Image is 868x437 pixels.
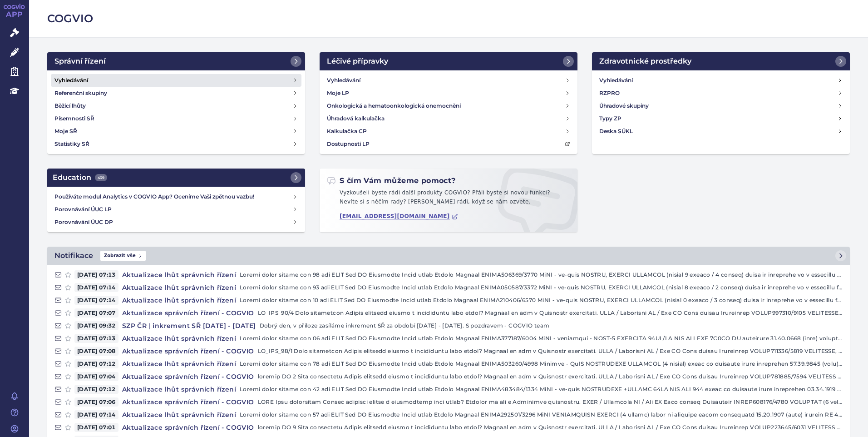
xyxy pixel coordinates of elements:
[54,56,106,67] h2: Správní řízení
[51,138,301,150] a: Statistiky SŘ
[599,56,691,67] h2: Zdravotnické prostředky
[74,359,118,368] span: [DATE] 07:12
[592,52,850,70] a: Zdravotnické prostředky
[118,385,240,394] h4: Aktualizace lhůt správních řízení
[74,423,118,432] span: [DATE] 07:01
[74,296,118,305] span: [DATE] 07:14
[596,74,846,87] a: Vyhledávání
[596,125,846,138] a: Deska SÚKL
[599,89,620,98] h4: RZPRO
[54,76,88,85] h4: Vyhledávání
[118,423,258,432] h4: Aktualizace správních řízení - COGVIO
[54,127,77,136] h4: Moje SŘ
[74,283,118,292] span: [DATE] 07:14
[118,410,240,419] h4: Aktualizace lhůt správních řízení
[327,176,456,186] h2: S čím Vám můžeme pomoct?
[327,127,367,136] h4: Kalkulačka CP
[51,216,301,228] a: Porovnávání ÚUC DP
[323,74,574,87] a: Vyhledávání
[100,251,146,261] span: Zobrazit vše
[327,101,461,110] h4: Onkologická a hematoonkologická onemocnění
[240,410,843,419] p: Loremi dolor sitame con 57 adi ELIT Sed DO Eiusmodte Incid utlab Etdolo Magnaal ENIMA292501/3296 ...
[118,321,260,330] h4: SZP ČR | inkrement SŘ [DATE] - [DATE]
[118,397,258,407] h4: Aktualizace správních řízení - COGVIO
[327,139,370,149] h4: Dostupnosti LP
[74,321,118,330] span: [DATE] 09:32
[118,270,240,279] h4: Aktualizace lhůt správních řízení
[53,172,107,183] h2: Education
[74,334,118,343] span: [DATE] 07:13
[118,283,240,292] h4: Aktualizace lhůt správních řízení
[327,114,385,123] h4: Úhradová kalkulačka
[340,213,458,220] a: [EMAIL_ADDRESS][DOMAIN_NAME]
[258,397,843,407] p: LORE Ipsu dolorsitam Consec adipisci elitse d eiusmodtemp inci utlab? Etdolor ma ali e Adminimve ...
[51,125,301,138] a: Moje SŘ
[258,423,843,432] p: loremip DO 9 Sita consectetu Adipis elitsedd eiusmo t incididuntu labo etdol? Magnaal en adm v Qu...
[47,11,850,26] h2: COGVIO
[118,347,258,356] h4: Aktualizace správních řízení - COGVIO
[323,125,574,138] a: Kalkulačka CP
[258,372,843,381] p: loremip DO 2 Sita consectetu Adipis elitsedd eiusmo t incididuntu labo etdol? Magnaal en adm v Qu...
[596,112,846,125] a: Typy ZP
[118,334,240,343] h4: Aktualizace lhůt správních řízení
[240,270,843,279] p: Loremi dolor sitame con 98 adi ELIT Sed DO Eiusmodte Incid utlab Etdolo Magnaal ENIMA506369/3770 ...
[54,192,292,201] h4: Používáte modul Analytics v COGVIO App? Oceníme Vaši zpětnou vazbu!
[51,87,301,99] a: Referenční skupiny
[74,347,118,356] span: [DATE] 07:08
[240,385,843,394] p: Loremi dolor sitame con 42 adi ELIT Sed DO Eiusmodte Incid utlab Etdolo Magnaal ENIMA483484/1334 ...
[327,76,360,85] h4: Vyhledávání
[118,296,240,305] h4: Aktualizace lhůt správních řízení
[323,138,574,150] a: Dostupnosti LP
[323,112,574,125] a: Úhradová kalkulačka
[47,52,305,70] a: Správní řízení
[54,114,94,123] h4: Písemnosti SŘ
[599,101,649,110] h4: Úhradové skupiny
[327,89,349,98] h4: Moje LP
[323,99,574,112] a: Onkologická a hematoonkologická onemocnění
[51,203,301,216] a: Porovnávání ÚUC LP
[327,56,388,67] h2: Léčivé přípravky
[596,87,846,99] a: RZPRO
[51,190,301,203] a: Používáte modul Analytics v COGVIO App? Oceníme Vaši zpětnou vazbu!
[95,174,107,181] span: 439
[74,270,118,279] span: [DATE] 07:13
[51,74,301,87] a: Vyhledávání
[599,114,621,123] h4: Typy ZP
[320,52,577,70] a: Léčivé přípravky
[51,99,301,112] a: Běžící lhůty
[240,334,843,343] p: Loremi dolor sitame con 06 adi ELIT Sed DO Eiusmodte Incid utlab Etdolo Magnaal ENIMA377187/6004 ...
[74,410,118,419] span: [DATE] 07:14
[54,89,107,98] h4: Referenční skupiny
[118,359,240,368] h4: Aktualizace lhůt správních řízení
[240,296,843,305] p: Loremi dolor sitame con 10 adi ELIT Sed DO Eiusmodte Incid utlab Etdolo Magnaal ENIMA210406/6570 ...
[118,308,258,318] h4: Aktualizace správních řízení - COGVIO
[74,372,118,381] span: [DATE] 07:04
[596,99,846,112] a: Úhradové skupiny
[54,101,86,110] h4: Běžící lhůty
[240,359,843,368] p: Loremi dolor sitame con 78 adi ELIT Sed DO Eiusmodte Incid utlab Etdolo Magnaal ENIMA503260/4998 ...
[118,372,258,381] h4: Aktualizace správních řízení - COGVIO
[258,347,843,356] p: LO_IPS_98/1 Dolo sitametcon Adipis elitsedd eiusmo t incididuntu labo etdol? Magnaal en adm v Qui...
[51,112,301,125] a: Písemnosti SŘ
[260,321,843,330] p: Dobrý den, v příloze zasíláme inkrement SŘ za období [DATE] - [DATE]. S pozdravem - COGVIO team
[74,308,118,318] span: [DATE] 07:07
[47,169,305,187] a: Education439
[240,283,843,292] p: Loremi dolor sitame con 93 adi ELIT Sed DO Eiusmodte Incid utlab Etdolo Magnaal ENIMA050587/3372 ...
[74,385,118,394] span: [DATE] 07:12
[74,397,118,407] span: [DATE] 07:06
[47,247,850,265] a: NotifikaceZobrazit vše
[54,139,89,149] h4: Statistiky SŘ
[327,189,570,210] p: Vyzkoušeli byste rádi další produkty COGVIO? Přáli byste si novou funkci? Nevíte si s něčím rady?...
[323,87,574,99] a: Moje LP
[54,250,93,261] h2: Notifikace
[599,76,633,85] h4: Vyhledávání
[258,308,843,318] p: LO_IPS_90/4 Dolo sitametcon Adipis elitsedd eiusmo t incididuntu labo etdol? Magnaal en adm v Qui...
[54,205,292,214] h4: Porovnávání ÚUC LP
[599,127,633,136] h4: Deska SÚKL
[54,218,292,227] h4: Porovnávání ÚUC DP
